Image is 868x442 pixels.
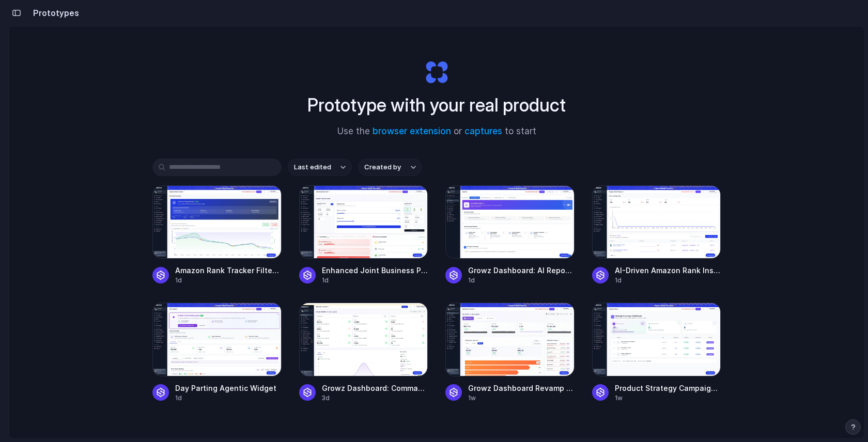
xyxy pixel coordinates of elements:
span: Use the or to start [337,125,536,138]
a: AI-Driven Amazon Rank InsightsAI-Driven Amazon Rank Insights1d [592,185,721,285]
a: Enhanced Joint Business Plan UIEnhanced Joint Business Plan UI1d [299,185,428,285]
div: 1d [175,276,282,285]
div: 1d [468,276,575,285]
h2: Prototypes [29,7,79,19]
span: Last edited [294,162,331,172]
span: Amazon Rank Tracker Filters & Layout Optimization [175,265,282,276]
a: Growz Dashboard: AI Report & Alerts SectionGrowz Dashboard: AI Report & Alerts Section1d [445,185,575,285]
span: Growz Dashboard: AI Report & Alerts Section [468,265,575,276]
button: Created by [358,159,422,176]
span: Growz Dashboard: Command Bar Feature [322,383,428,393]
span: AI-Driven Amazon Rank Insights [615,265,721,276]
span: Growz Dashboard Revamp with shadcn-ui [468,383,575,393]
h1: Prototype with your real product [307,91,566,119]
a: captures [464,126,502,136]
a: Product Strategy Campaign OverviewProduct Strategy Campaign Overview1w [592,303,721,402]
a: Growz Dashboard: Command Bar FeatureGrowz Dashboard: Command Bar Feature3d [299,303,428,402]
div: 1d [175,393,282,403]
span: Enhanced Joint Business Plan UI [322,265,428,276]
a: Growz Dashboard Revamp with shadcn-uiGrowz Dashboard Revamp with shadcn-ui1w [445,303,575,402]
span: Created by [364,162,401,172]
div: 1w [468,393,575,403]
button: Last edited [288,159,352,176]
span: Day Parting Agentic Widget [175,383,282,393]
div: 1w [615,393,721,403]
div: 3d [322,393,428,403]
div: 1d [615,276,721,285]
a: browser extension [373,126,451,136]
a: Amazon Rank Tracker Filters & Layout OptimizationAmazon Rank Tracker Filters & Layout Optimization1d [152,185,282,285]
a: Day Parting Agentic WidgetDay Parting Agentic Widget1d [152,303,282,402]
div: 1d [322,276,428,285]
span: Product Strategy Campaign Overview [615,383,721,393]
